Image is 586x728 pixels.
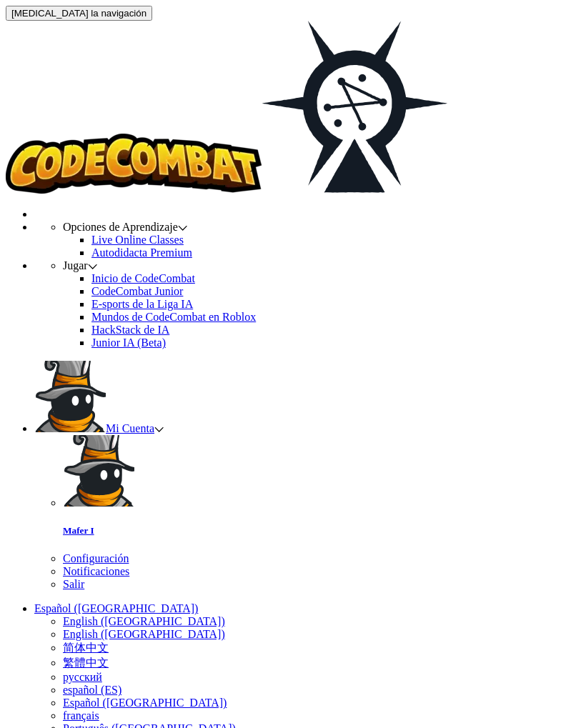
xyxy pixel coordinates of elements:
[63,525,580,537] h5: Mafer I
[91,285,183,297] a: CodeCombat Junior
[63,221,187,233] a: Opciones de Aprendizaje
[91,246,192,259] a: Autodidacta Premium
[63,628,225,640] a: English ([GEOGRAPHIC_DATA])
[63,671,102,683] a: русский
[6,6,152,21] button: [MEDICAL_DATA] la navigación
[91,336,166,349] a: Junior IA (Beta)
[63,697,227,709] a: Español ([GEOGRAPHIC_DATA])
[63,435,134,507] img: avatar
[63,657,109,669] a: 繁體中文
[63,221,178,233] span: Opciones de Aprendizaje
[11,8,146,19] span: [MEDICAL_DATA] la navigación
[63,497,580,537] a: Mafer I
[34,602,198,614] a: Español ([GEOGRAPHIC_DATA])
[91,272,195,284] a: Inicio de CodeCombat
[34,361,106,432] img: avatar
[63,642,109,654] a: 简体中文
[63,615,225,627] a: English ([GEOGRAPHIC_DATA])
[91,324,169,336] a: HackStack de IA
[91,234,184,246] a: Live Online Classes
[34,422,164,434] a: Mi Cuenta
[63,552,129,564] a: Configuración
[63,578,84,590] a: Salir
[63,709,99,722] a: français
[91,311,256,323] a: Mundos de CodeCombat en Roblox
[63,565,129,577] a: Notificaciones
[6,134,262,194] img: CodeCombat logo
[91,298,193,310] a: E-sports de la Liga IA
[63,259,97,271] a: Jugar
[63,259,88,271] span: Jugar
[6,184,262,196] a: CodeCombat logo
[63,684,121,696] a: español (ES)
[262,21,447,194] img: Ozaria
[106,422,164,434] span: Mi Cuenta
